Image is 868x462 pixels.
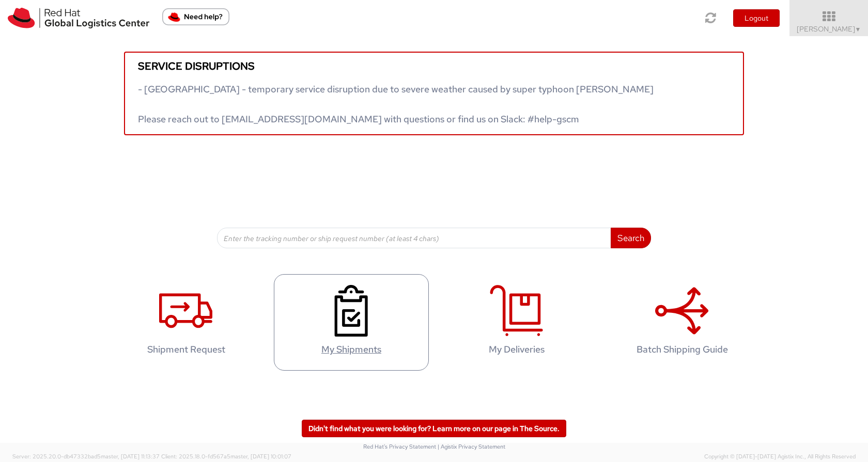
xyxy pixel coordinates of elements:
[217,228,611,248] input: Enter the tracking number or ship request number (at least 4 chars)
[138,60,730,72] h5: Service disruptions
[285,344,418,355] h4: My Shipments
[12,453,160,460] span: Server: 2025.20.0-db47332bad5
[302,420,566,437] a: Didn't find what you were looking for? Learn more on our page in The Source.
[109,274,263,371] a: Shipment Request
[162,8,229,25] button: Need help?
[138,83,654,125] span: - [GEOGRAPHIC_DATA] - temporary service disruption due to severe weather caused by super typhoon ...
[363,443,436,450] a: Red Hat's Privacy Statement
[704,453,856,461] span: Copyright © [DATE]-[DATE] Agistix Inc., All Rights Reserved
[274,274,429,371] a: My Shipments
[438,443,505,450] a: | Agistix Privacy Statement
[8,8,149,28] img: rh-logistics-00dfa346123c4ec078e1.svg
[101,453,160,460] span: master, [DATE] 11:13:37
[605,274,760,371] a: Batch Shipping Guide
[119,344,253,355] h4: Shipment Request
[230,453,291,460] span: master, [DATE] 10:01:07
[797,24,861,34] span: [PERSON_NAME]
[733,9,780,27] button: Logout
[439,274,594,371] a: My Deliveries
[450,344,583,355] h4: My Deliveries
[124,52,744,135] a: Service disruptions - [GEOGRAPHIC_DATA] - temporary service disruption due to severe weather caus...
[611,228,651,248] button: Search
[161,453,291,460] span: Client: 2025.18.0-fd567a5
[615,344,749,355] h4: Batch Shipping Guide
[855,25,861,34] span: ▼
